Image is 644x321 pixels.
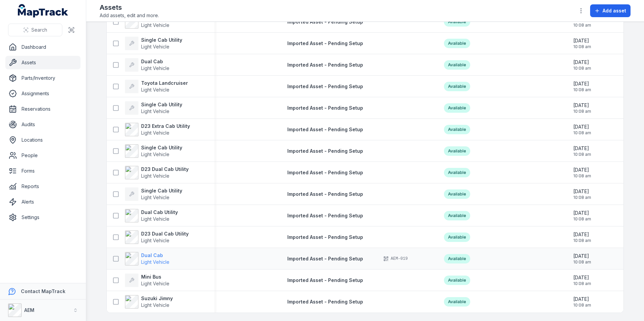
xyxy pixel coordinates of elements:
[141,58,169,65] strong: Dual Cab
[141,281,169,286] span: Light Vehicle
[125,187,182,201] a: Single Cab UtilityLight Vehicle
[287,212,363,219] a: Imported Asset - Pending Setup
[444,103,470,113] div: Available
[141,216,169,222] span: Light Vehicle
[125,274,169,287] a: Mini BusLight Vehicle
[5,56,80,69] a: Assets
[287,234,363,241] a: Imported Asset - Pending Setup
[573,44,591,49] span: 10:08 am
[125,144,182,158] a: Single Cab UtilityLight Vehicle
[573,296,591,308] time: 20/08/2025, 10:08:45 am
[573,123,591,130] span: [DATE]
[5,149,80,162] a: People
[125,101,182,115] a: Single Cab UtilityLight Vehicle
[287,234,363,240] span: Imported Asset - Pending Setup
[573,109,591,114] span: 10:08 am
[141,230,189,237] strong: D23 Dual Cab Utility
[125,15,179,29] a: Light Vehicle
[573,87,591,93] span: 10:08 am
[287,19,363,25] span: Imported Asset - Pending Setup
[444,189,470,199] div: Available
[573,195,591,200] span: 10:08 am
[5,102,80,116] a: Reservations
[444,82,470,91] div: Available
[573,231,591,238] span: [DATE]
[573,281,591,286] span: 10:08 am
[444,276,470,285] div: Available
[573,296,591,302] span: [DATE]
[573,130,591,136] span: 10:08 am
[141,108,169,114] span: Light Vehicle
[573,302,591,308] span: 10:08 am
[573,145,591,157] time: 20/08/2025, 10:08:45 am
[125,295,173,309] a: Suzuki JimnyLight Vehicle
[31,27,47,33] span: Search
[125,209,178,222] a: Dual Cab UtilityLight Vehicle
[5,180,80,193] a: Reports
[287,213,363,218] span: Imported Asset - Pending Setup
[5,71,80,85] a: Parts/Inventory
[5,195,80,209] a: Alerts
[573,23,591,28] span: 10:08 am
[125,37,182,50] a: Single Cab UtilityLight Vehicle
[287,126,363,133] a: Imported Asset - Pending Setup
[573,66,591,71] span: 10:08 am
[141,259,169,265] span: Light Vehicle
[141,274,169,280] strong: Mini Bus
[141,65,169,71] span: Light Vehicle
[444,233,470,242] div: Available
[18,4,68,17] a: MapTrack
[444,168,470,177] div: Available
[287,298,363,305] a: Imported Asset - Pending Setup
[100,3,159,12] h2: Assets
[141,209,178,216] strong: Dual Cab Utility
[573,253,591,259] span: [DATE]
[141,22,169,28] span: Light Vehicle
[287,62,363,68] span: Imported Asset - Pending Setup
[573,152,591,157] span: 10:08 am
[573,102,591,109] span: [DATE]
[573,231,591,243] time: 20/08/2025, 10:08:45 am
[287,256,363,261] span: Imported Asset - Pending Setup
[573,253,591,265] time: 20/08/2025, 10:08:45 am
[8,24,62,36] button: Search
[573,173,591,179] span: 10:08 am
[141,173,169,179] span: Light Vehicle
[287,148,363,154] a: Imported Asset - Pending Setup
[125,230,189,244] a: D23 Dual Cab UtilityLight Vehicle
[21,288,65,294] strong: Contact MapTrack
[444,17,470,27] div: Available
[573,123,591,136] time: 20/08/2025, 10:08:45 am
[141,187,182,194] strong: Single Cab Utility
[444,60,470,70] div: Available
[287,191,363,197] span: Imported Asset - Pending Setup
[287,40,363,47] a: Imported Asset - Pending Setup
[287,255,363,262] a: Imported Asset - Pending Setup
[141,130,169,136] span: Light Vehicle
[5,118,80,131] a: Audits
[5,87,80,100] a: Assignments
[141,151,169,157] span: Light Vehicle
[125,58,169,72] a: Dual CabLight Vehicle
[5,133,80,147] a: Locations
[573,259,591,265] span: 10:08 am
[573,216,591,222] span: 10:08 am
[287,62,363,68] a: Imported Asset - Pending Setup
[125,123,190,136] a: D23 Extra Cab UtilityLight Vehicle
[573,102,591,114] time: 20/08/2025, 10:08:45 am
[141,101,182,108] strong: Single Cab Utility
[141,123,190,130] strong: D23 Extra Cab Utility
[287,127,363,132] span: Imported Asset - Pending Setup
[125,80,188,93] a: Toyota LandcruiserLight Vehicle
[573,274,591,281] span: [DATE]
[125,252,169,265] a: Dual CabLight Vehicle
[573,210,591,216] span: [DATE]
[573,59,591,71] time: 20/08/2025, 10:08:45 am
[573,59,591,66] span: [DATE]
[125,166,189,179] a: D23 Dual Cab UtilityLight Vehicle
[141,238,169,243] span: Light Vehicle
[444,146,470,156] div: Available
[573,274,591,286] time: 20/08/2025, 10:08:45 am
[287,170,363,175] span: Imported Asset - Pending Setup
[141,80,188,86] strong: Toyota Landcruiser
